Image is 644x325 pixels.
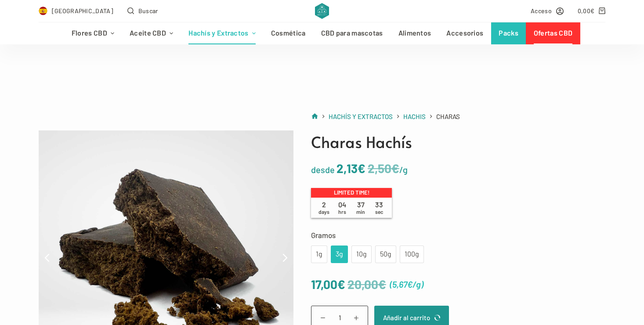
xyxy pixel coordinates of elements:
bdi: 17,00 [311,277,345,292]
span: days [318,209,329,215]
a: Carro de compra [578,6,605,16]
div: 10g [357,249,366,260]
div: 100g [405,249,419,260]
span: 37 [351,200,370,215]
bdi: 5,67 [392,279,412,289]
a: Ofertas CBD [526,22,580,44]
span: € [391,161,399,176]
span: /g [399,164,408,175]
bdi: 0,00 [578,7,595,14]
span: 2 [315,200,333,215]
span: hrs [338,209,346,215]
img: CBD Alchemy [315,3,329,19]
button: Abrir formulario de búsqueda [127,6,158,16]
span: ( ) [390,277,423,292]
div: 50g [380,249,391,260]
span: Buscar [138,6,158,16]
span: min [356,209,365,215]
span: 04 [333,200,351,215]
span: € [378,277,386,292]
a: Alimentos [391,22,439,44]
span: Hachís y Extractos [329,112,393,120]
span: Charas [436,111,460,122]
span: € [337,277,345,292]
span: € [590,7,594,14]
a: Flores CBD [64,22,122,44]
div: 1g [316,249,322,260]
a: Aceite CBD [122,22,181,44]
img: ES Flag [39,7,47,15]
a: Acceso [531,6,564,16]
span: € [358,161,365,176]
span: 33 [370,200,388,215]
span: [GEOGRAPHIC_DATA] [52,6,113,16]
span: /g [412,279,421,289]
span: Hachis [403,112,426,120]
label: Gramos [311,229,605,241]
bdi: 2,50 [368,161,399,176]
a: Cosmética [263,22,313,44]
a: Hachís y Extractos [181,22,264,44]
span: Acceso [531,6,552,16]
bdi: 2,13 [336,161,365,176]
a: CBD para mascotas [313,22,391,44]
h1: Charas Hachís [311,130,605,154]
p: Limited time! [311,188,392,198]
a: Hachis [403,111,426,122]
span: desde [311,164,335,175]
a: Select Country [39,6,113,16]
span: sec [375,209,383,215]
span: € [407,279,412,289]
div: 3g [336,249,343,260]
nav: Menú de cabecera [64,22,580,44]
a: Packs [491,22,526,44]
bdi: 20,00 [347,277,386,292]
a: Hachís y Extractos [329,111,393,122]
a: Accesorios [439,22,491,44]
